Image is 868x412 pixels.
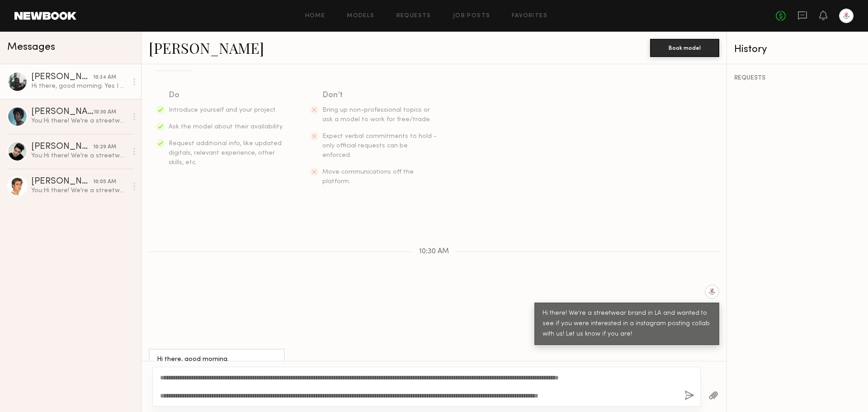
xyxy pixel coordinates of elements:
div: Hi there, good morning. Yes I am. What type of Collab were you thinking? [31,82,127,90]
a: Requests [396,13,431,19]
span: Ask the model about their availability. [169,124,283,130]
div: You: Hi there! We're a streetwear brand in LA and wanted to see if you were interested in a insta... [31,152,127,160]
span: Bring up non-professional topics or ask a model to work for free/trade. [322,107,431,123]
a: Job Posts [453,13,491,19]
div: Hi there, good morning. Yes I am. What type of Collab were you thinking? [157,355,277,386]
div: 10:05 AM [93,178,116,186]
div: [PERSON_NAME] [31,142,93,152]
a: Book model [650,43,719,51]
div: Do [169,89,284,102]
div: [PERSON_NAME] [31,177,93,186]
div: Hi there! We're a streetwear brand in LA and wanted to see if you were interested in a instagram ... [542,308,711,340]
span: Move communications off the platform. [322,169,414,185]
span: 10:30 AM [419,248,449,256]
span: Request additional info, like updated digitals, relevant experience, other skills, etc. [169,141,282,166]
a: Favorites [512,13,547,19]
span: Introduce yourself and your project. [169,107,277,113]
a: Models [347,13,374,19]
span: Messages [7,42,55,52]
div: [PERSON_NAME] [31,108,94,117]
div: REQUESTS [734,75,861,81]
div: You: Hi there! We're a streetwear brand in LA and wanted to see if you were interested in a insta... [31,186,127,195]
div: 10:34 AM [93,73,116,82]
div: You: Hi there! We're a streetwear brand in LA and wanted to see if you were interested in a insta... [31,117,127,125]
div: History [734,44,861,55]
div: 10:30 AM [94,108,116,117]
a: Home [305,13,325,19]
div: [PERSON_NAME] [31,73,93,82]
span: Expect verbal commitments to hold - only official requests can be enforced. [322,133,437,158]
div: 10:29 AM [93,143,116,152]
a: [PERSON_NAME] [149,38,264,57]
button: Book model [650,39,719,57]
div: Don’t [322,89,438,102]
